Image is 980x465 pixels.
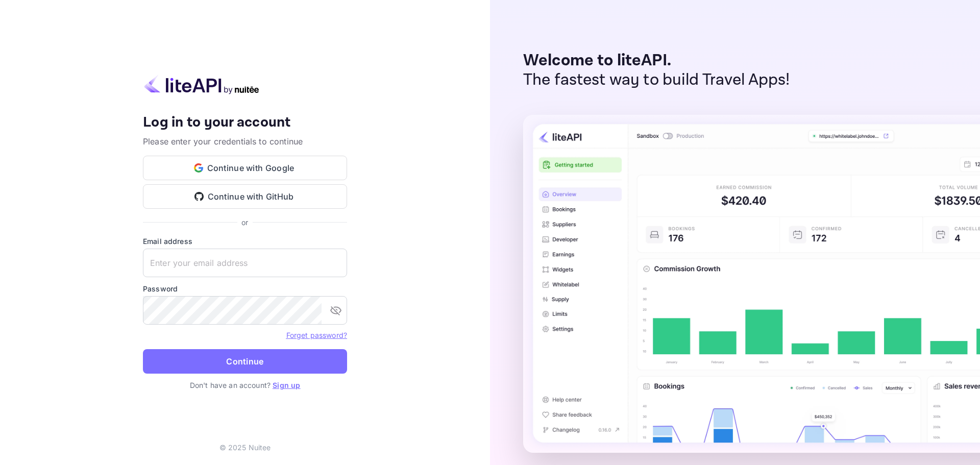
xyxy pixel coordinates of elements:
h4: Log in to your account [143,114,347,132]
button: toggle password visibility [326,300,346,321]
p: or [241,217,248,228]
button: Continue [143,349,347,374]
input: Enter your email address [143,249,347,277]
p: © 2025 Nuitee [219,442,271,453]
label: Password [143,283,347,294]
img: liteapi [143,75,260,94]
p: Please enter your credentials to continue [143,135,347,148]
button: Continue with GitHub [143,184,347,209]
p: The fastest way to build Travel Apps! [523,70,790,90]
a: Sign up [273,381,300,389]
button: Continue with Google [143,156,347,180]
a: Forget password? [286,330,347,340]
a: Forget password? [286,331,347,339]
p: Don't have an account? [143,380,347,390]
label: Email address [143,236,347,247]
p: Welcome to liteAPI. [523,51,790,70]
